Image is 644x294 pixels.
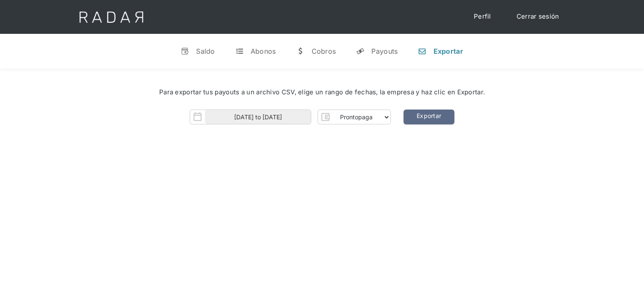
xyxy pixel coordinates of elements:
form: Form [190,110,391,124]
a: Perfil [465,8,500,25]
div: v [181,47,189,55]
div: Saldo [196,47,215,55]
div: t [235,47,244,55]
div: w [296,47,304,55]
div: n [418,47,426,55]
div: Payouts [371,47,398,55]
a: Exportar [404,110,454,124]
div: Para exportar tus payouts a un archivo CSV, elige un rango de fechas, la empresa y haz clic en Ex... [25,88,619,97]
a: Cerrar sesión [508,8,568,25]
div: Abonos [251,47,276,55]
div: Cobros [311,47,336,55]
div: Exportar [433,47,463,55]
div: y [356,47,365,55]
